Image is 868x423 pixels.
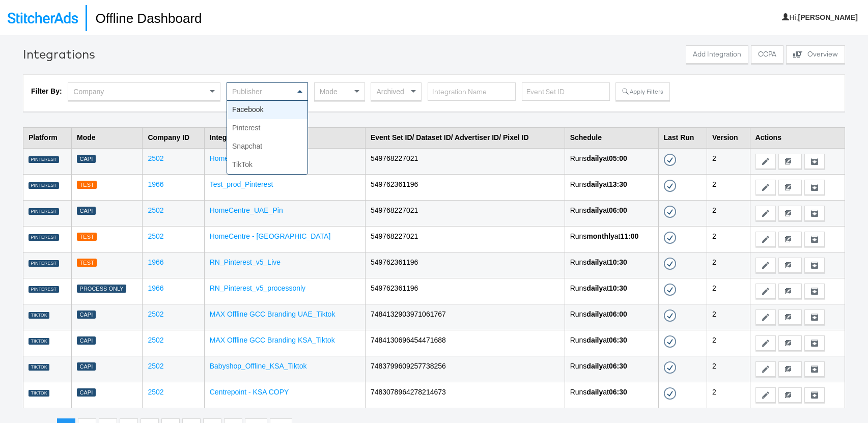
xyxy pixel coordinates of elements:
[686,45,748,64] button: Add Integration
[210,180,273,188] a: Test_prod_Pinterest
[609,336,627,344] strong: 06:30
[565,226,658,252] td: Runs at
[586,206,603,214] strong: daily
[29,208,59,215] div: PINTEREST
[72,127,143,148] th: Mode
[210,206,283,214] a: HomeCentre_UAE_Pin
[751,45,783,64] button: CCPA
[68,83,220,100] div: Company
[365,356,565,382] td: 7483799609257738256
[707,200,750,226] td: 2
[148,336,163,344] a: 2502
[798,13,858,21] b: [PERSON_NAME]
[365,382,565,408] td: 7483078964278214673
[77,259,97,267] div: Test
[565,304,658,330] td: Runs at
[148,180,163,188] a: 1966
[29,260,59,267] div: PINTEREST
[77,233,97,241] div: Test
[565,148,658,174] td: Runs at
[210,154,285,162] a: HomeCentre - KSA_Pin
[707,127,750,148] th: Version
[586,336,603,344] strong: daily
[786,45,845,66] a: Overview
[227,83,307,100] div: Publisher
[707,278,750,304] td: 2
[77,388,96,397] div: Capi
[609,206,627,214] strong: 06:00
[210,284,305,292] a: RN_Pinterest_v5_processonly
[522,82,610,101] input: Event Set ID
[565,174,658,200] td: Runs at
[29,338,49,345] div: TIKTOK
[23,45,95,63] div: Integrations
[707,304,750,330] td: 2
[707,330,750,356] td: 2
[29,286,59,293] div: PINTEREST
[365,278,565,304] td: 549762361196
[315,83,365,100] div: Mode
[86,5,202,31] h1: Offline Dashboard
[204,127,365,148] th: Integration Name
[565,330,658,356] td: Runs at
[23,127,72,148] th: Platform
[148,154,163,162] a: 2502
[227,101,307,119] div: Facebook
[29,182,59,189] div: PINTEREST
[29,390,49,397] div: TIKTOK
[609,310,627,318] strong: 06:00
[609,388,627,396] strong: 06:30
[615,82,669,101] button: Apply Filters
[365,174,565,200] td: 549762361196
[210,336,335,344] a: MAX Offline GCC Branding KSA_Tiktok
[586,154,603,162] strong: daily
[751,45,783,66] a: CCPA
[29,364,49,371] div: TIKTOK
[8,12,78,23] img: StitcherAds
[371,83,421,100] div: Archived
[148,362,163,370] a: 2502
[29,234,59,241] div: PINTEREST
[365,200,565,226] td: 549768227021
[77,336,96,345] div: Capi
[210,258,281,266] a: RN_Pinterest_v5_Live
[707,356,750,382] td: 2
[227,119,307,137] div: Pinterest
[365,252,565,278] td: 549762361196
[565,200,658,226] td: Runs at
[77,311,96,319] div: Capi
[77,362,96,371] div: Capi
[621,232,639,240] strong: 11:00
[707,252,750,278] td: 2
[609,154,627,162] strong: 05:00
[77,155,96,163] div: Capi
[365,127,565,148] th: Event Set ID/ Dataset ID/ Advertiser ID/ Pixel ID
[148,284,163,292] a: 1966
[210,232,331,240] a: HomeCentre - [GEOGRAPHIC_DATA]
[750,127,845,148] th: Actions
[365,330,565,356] td: 7484130696454471688
[609,258,627,266] strong: 10:30
[586,284,603,292] strong: daily
[586,310,603,318] strong: daily
[565,382,658,408] td: Runs at
[658,127,707,148] th: Last Run
[365,304,565,330] td: 7484132903971061767
[428,82,516,101] input: Integration Name
[565,356,658,382] td: Runs at
[143,127,204,148] th: Company ID
[210,310,335,318] a: MAX Offline GCC Branding UAE_Tiktok
[609,284,627,292] strong: 10:30
[565,252,658,278] td: Runs at
[148,388,163,396] a: 2502
[786,45,845,64] button: Overview
[227,156,307,174] div: TikTok
[586,362,603,370] strong: daily
[707,148,750,174] td: 2
[565,127,658,148] th: Schedule
[148,206,163,214] a: 2502
[31,87,62,95] strong: Filter By:
[77,181,97,189] div: Test
[609,362,627,370] strong: 06:30
[586,258,603,266] strong: daily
